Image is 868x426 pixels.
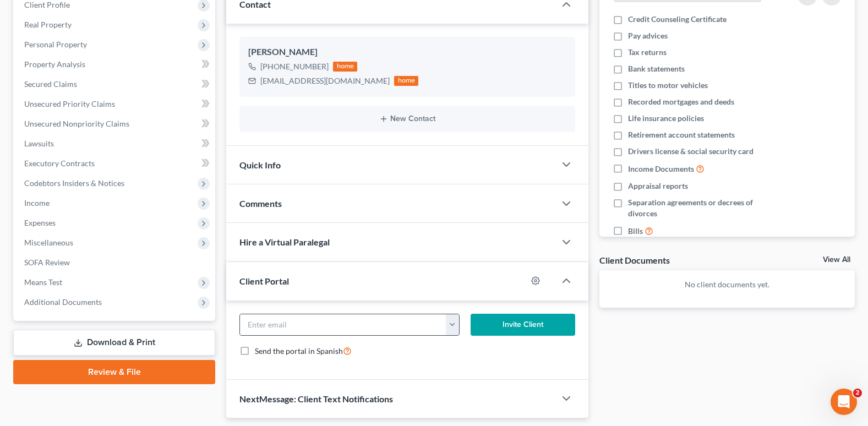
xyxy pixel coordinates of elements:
span: Unsecured Priority Claims [24,99,115,108]
span: Income Documents [628,163,694,174]
span: Life insurance policies [628,113,704,124]
span: Additional Documents [24,297,102,307]
span: Drivers license & social security card [628,146,754,157]
iframe: Intercom live chat [831,389,857,415]
span: Hire a Virtual Paralegal [239,237,330,247]
span: Recorded mortgages and deeds [628,96,734,107]
a: Executory Contracts [15,154,215,173]
span: Unsecured Nonpriority Claims [24,119,129,128]
span: Expenses [24,218,56,227]
span: Bills [628,226,643,237]
a: View All [823,256,850,264]
span: 2 [853,389,862,397]
span: Real Property [24,20,72,29]
span: Miscellaneous [24,238,73,247]
span: Secured Claims [24,79,77,89]
span: Tax returns [628,47,667,58]
div: home [333,62,357,72]
button: Invite Client [471,314,575,336]
button: New Contact [248,114,566,123]
a: Unsecured Nonpriority Claims [15,114,215,134]
span: Lawsuits [24,139,54,148]
a: Lawsuits [15,134,215,154]
span: Quick Info [239,160,281,170]
span: Credit Counseling Certificate [628,14,727,25]
p: No client documents yet. [608,279,846,290]
span: Personal Property [24,40,87,49]
span: Titles to motor vehicles [628,80,708,91]
div: home [394,76,418,86]
span: Separation agreements or decrees of divorces [628,197,782,219]
span: Client Portal [239,276,289,286]
span: Property Analysis [24,59,85,69]
div: Client Documents [599,254,670,266]
span: Appraisal reports [628,181,688,192]
div: [PERSON_NAME] [248,46,566,59]
a: Unsecured Priority Claims [15,94,215,114]
a: SOFA Review [15,253,215,272]
div: [PHONE_NUMBER] [260,61,329,72]
span: Executory Contracts [24,159,95,168]
div: [EMAIL_ADDRESS][DOMAIN_NAME] [260,75,390,86]
span: Pay advices [628,30,668,41]
span: Retirement account statements [628,129,735,140]
span: Means Test [24,277,62,287]
a: Secured Claims [15,74,215,94]
span: Comments [239,198,282,209]
input: Enter email [240,314,446,335]
a: Download & Print [13,330,215,356]
span: Codebtors Insiders & Notices [24,178,124,188]
span: SOFA Review [24,258,70,267]
span: NextMessage: Client Text Notifications [239,394,393,404]
span: Bank statements [628,63,685,74]
a: Property Analysis [15,54,215,74]
a: Review & File [13,360,215,384]
span: Send the portal in Spanish [255,346,343,356]
span: Income [24,198,50,207]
